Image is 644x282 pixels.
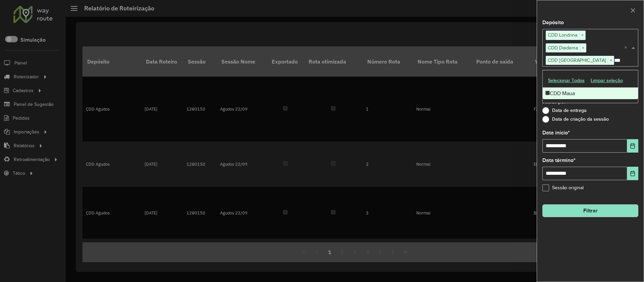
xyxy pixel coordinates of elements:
[543,88,638,99] div: CDD Maua
[542,116,609,123] label: Data de criação da sessão
[546,44,580,52] span: CDD Diadema
[542,129,570,137] label: Data início
[542,18,564,27] label: Depósito
[542,184,584,191] label: Sessão original
[546,31,579,39] span: CDD Londrina
[608,56,614,65] span: ×
[579,31,585,39] span: ×
[588,75,626,86] button: Limpar seleção
[542,204,638,217] button: Filtrar
[542,156,576,164] label: Data término
[580,44,586,52] span: ×
[627,167,638,180] button: Choose Date
[542,70,638,103] ng-dropdown-panel: Options list
[542,107,587,114] label: Data de entrega
[624,44,630,52] span: Clear all
[546,56,608,64] span: CDD [GEOGRAPHIC_DATA]
[545,75,588,86] button: Selecionar Todos
[627,139,638,153] button: Choose Date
